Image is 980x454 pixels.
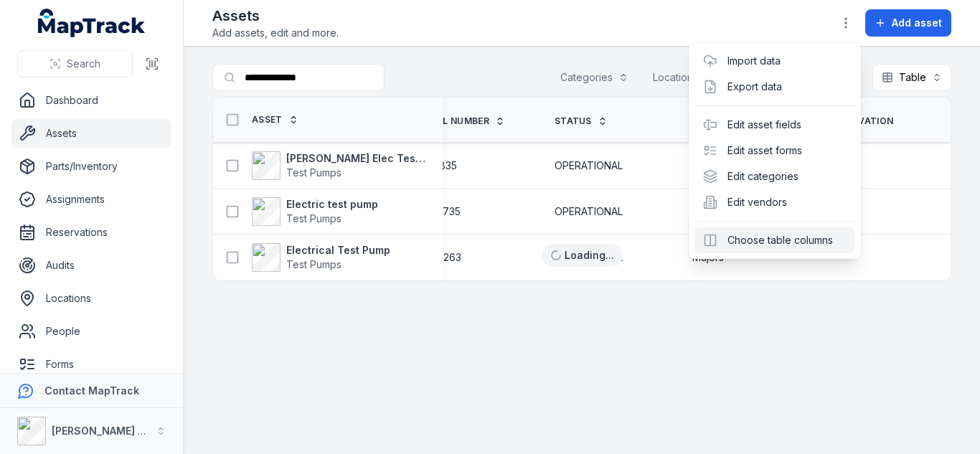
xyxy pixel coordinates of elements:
div: Edit categories [694,164,855,189]
div: Choose table columns [694,227,855,253]
div: Edit asset fields [694,112,855,138]
div: Export data [694,74,855,100]
div: Edit asset forms [694,138,855,164]
div: Edit vendors [694,189,855,215]
a: Import data [727,54,781,68]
